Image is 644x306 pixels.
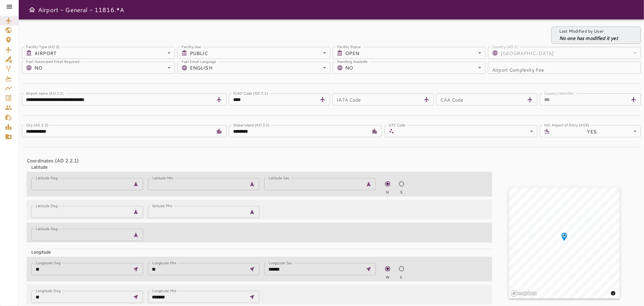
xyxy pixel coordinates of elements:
label: Latitude Deg [36,175,58,181]
h4: Coordinates (AD 2.2.1) [27,157,487,164]
span: S [400,190,403,195]
p: Last Modified by User [559,28,618,34]
label: Longitude Sec [268,260,293,265]
div: YES [553,125,641,137]
div: ENGLISH [190,62,330,74]
div: [GEOGRAPHIC_DATA] [501,47,641,59]
canvas: Map [509,187,620,299]
label: latitude Min [152,203,172,208]
label: Fuel Automated Email Required [26,59,79,64]
label: Latitude Sec [268,175,290,181]
div: NO [34,62,175,74]
label: Fuel Email Language [181,59,216,64]
a: Mapbox logo [511,290,537,297]
label: ICAO Code (AD 2.1) [233,91,268,96]
div: Latitude [27,159,492,170]
div: Longitude [27,244,492,255]
label: Handling Available [337,59,368,64]
label: Longitude Min [152,260,176,265]
span: E [400,275,403,280]
div: AIRPORT [34,47,175,59]
label: Latitude Min [152,175,173,181]
label: UTC Code [389,122,405,128]
label: Longitude Deg [36,260,60,265]
h6: Airport - General - 11816.*A [38,5,124,15]
label: Latitude Deg [36,226,58,231]
button: Toggle attribution [610,290,617,297]
label: State/Island (AD 2.2) [233,122,270,128]
label: Facility Status [337,44,361,49]
span: N [386,190,389,195]
label: Facility Type (AD 2) [26,44,59,49]
label: Longitude Min [152,288,176,293]
p: No one has modified it yet [559,34,618,42]
div: PUBLIC [190,47,330,59]
label: Longitude Deg [36,288,60,293]
div: OPEN [345,47,486,59]
label: Intl. Airport of Entry (AOE) [544,122,589,128]
label: Airport name (AD 2.1) [26,91,64,96]
label: Country Identifier [544,91,574,96]
label: Facility Use [181,44,201,49]
label: Country (AD 2) [492,44,518,49]
button: Open drawer [26,4,38,16]
span: W [386,275,389,280]
label: Latitude Deg [36,203,58,208]
div: NO [345,62,486,74]
label: City (AD 2.2) [26,122,48,128]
